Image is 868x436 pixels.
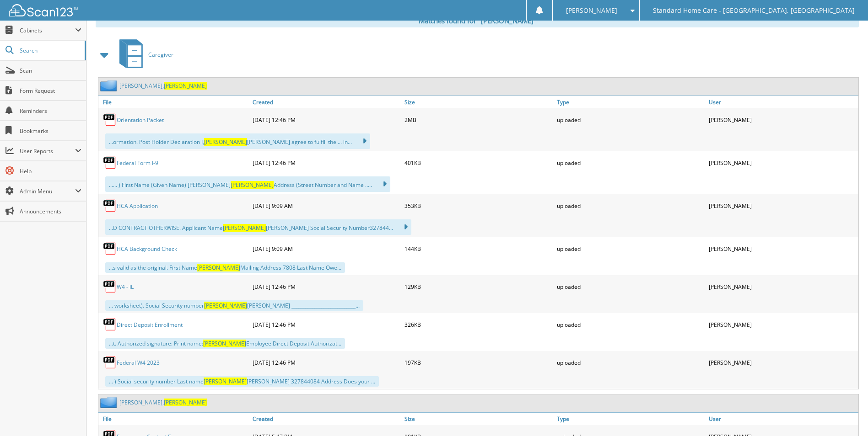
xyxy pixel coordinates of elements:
div: [DATE] 12:46 PM [250,111,402,129]
div: 326KB [402,315,554,334]
div: 401KB [402,154,554,172]
div: 2MB [402,111,554,129]
a: Size [402,96,554,108]
a: Type [555,413,706,425]
img: scan123-logo-white.svg [9,4,78,16]
div: uploaded [555,277,706,296]
div: [PERSON_NAME] [706,111,858,129]
img: PDF.png [103,113,117,127]
a: Caregiver [114,37,173,73]
iframe: Chat Widget [822,392,868,436]
div: uploaded [555,315,706,334]
div: [DATE] 12:46 PM [250,277,402,296]
a: User [706,413,858,425]
div: [DATE] 12:46 PM [250,315,402,334]
div: ...ormation. Post Holder Declaration I, [PERSON_NAME] agree to fulfill the ... in... [105,133,370,149]
div: ... ) Social security number Last name [PERSON_NAME] 327844084 Address Does your ... [105,376,379,387]
img: PDF.png [103,242,117,255]
span: [PERSON_NAME] [164,399,207,406]
div: ...... ) First Name (Given Name) [PERSON_NAME] Address (Street Number and Name ..... [105,176,390,192]
a: [PERSON_NAME],[PERSON_NAME] [119,82,207,90]
div: ...s valid as the original. First Name Mailing Address 7808 Last Name Owe... [105,262,345,273]
span: [PERSON_NAME] [164,82,207,90]
div: ...D CONTRACT OTHERWISE. Applicant Name [PERSON_NAME] Social Security Number327844... [105,219,411,235]
div: ...t. Authorized signature: Print name: Employee Direct Deposit Authorizat... [105,338,345,349]
span: Bookmarks [20,127,81,135]
a: Orientation Packet [117,116,164,124]
div: ... worksheet). Social Security number [PERSON_NAME] ____________________________... [105,300,363,311]
div: [PERSON_NAME] [706,315,858,334]
a: Created [250,413,402,425]
img: PDF.png [103,318,117,331]
div: uploaded [555,154,706,172]
span: Standard Home Care - [GEOGRAPHIC_DATA], [GEOGRAPHIC_DATA] [653,8,855,13]
div: Matches found for "[PERSON_NAME]" [96,14,859,27]
img: PDF.png [103,280,117,293]
span: [PERSON_NAME] [204,138,247,146]
img: PDF.png [103,356,117,369]
a: File [98,96,250,108]
span: Reminders [20,107,81,115]
a: Federal W4 2023 [117,359,160,367]
div: [DATE] 9:09 AM [250,197,402,215]
img: PDF.png [103,199,117,213]
a: Federal Form I-9 [117,159,158,167]
span: [PERSON_NAME] [231,181,274,189]
span: [PERSON_NAME] [204,302,247,309]
span: [PERSON_NAME] [566,8,617,13]
a: HCA Background Check [117,245,177,253]
a: File [98,413,250,425]
div: uploaded [555,111,706,129]
div: uploaded [555,197,706,215]
div: [PERSON_NAME] [706,239,858,258]
div: uploaded [555,353,706,372]
a: W4 - IL [117,283,134,291]
span: Cabinets [20,27,75,34]
a: HCA Application [117,202,158,210]
span: User Reports [20,147,75,155]
a: Type [555,96,706,108]
div: 197KB [402,353,554,372]
span: Form Request [20,87,81,95]
span: [PERSON_NAME] [197,264,240,271]
div: [PERSON_NAME] [706,154,858,172]
div: [PERSON_NAME] [706,353,858,372]
div: [DATE] 12:46 PM [250,353,402,372]
span: Help [20,167,81,175]
div: [DATE] 12:46 PM [250,154,402,172]
a: Size [402,413,554,425]
div: 353KB [402,197,554,215]
span: Announcements [20,207,81,215]
div: [DATE] 9:09 AM [250,239,402,258]
a: Direct Deposit Enrollment [117,321,183,329]
img: folder2.png [100,397,119,408]
span: Caregiver [148,51,173,58]
div: uploaded [555,239,706,258]
div: 129KB [402,277,554,296]
span: [PERSON_NAME] [203,340,246,347]
div: [PERSON_NAME] [706,197,858,215]
span: [PERSON_NAME] [204,378,247,385]
a: Created [250,96,402,108]
span: Scan [20,67,81,74]
div: 144KB [402,239,554,258]
span: Admin Menu [20,187,75,195]
a: User [706,96,858,108]
span: [PERSON_NAME] [223,224,266,232]
div: [PERSON_NAME] [706,277,858,296]
img: folder2.png [100,80,119,91]
a: [PERSON_NAME],[PERSON_NAME] [119,399,207,406]
img: PDF.png [103,156,117,170]
span: Search [20,47,80,54]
